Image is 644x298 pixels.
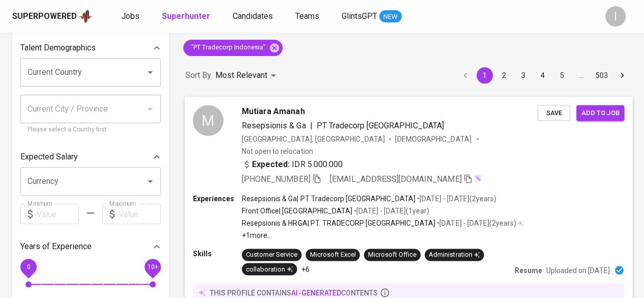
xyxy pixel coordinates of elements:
[342,10,402,23] a: GlintsGPT NEW
[193,249,242,259] p: Skills
[496,67,512,84] button: Go to page 2
[593,67,611,84] button: Go to page 503
[352,206,429,216] p: • [DATE] - [DATE] ( 1 year )
[242,174,310,183] span: [PHONE_NUMBER]
[477,67,493,84] button: page 1
[515,67,531,84] button: Go to page 3
[330,174,462,183] span: [EMAIL_ADDRESS][DOMAIN_NAME]
[342,11,377,21] span: GlintsGPT
[429,250,480,260] div: Administration
[20,42,96,54] p: Talent Demographics
[242,193,415,203] p: Resepsionis & Ga | PT Tradecorp [GEOGRAPHIC_DATA]
[162,10,212,23] a: Superhunter
[185,69,211,82] p: Sort By
[242,146,313,156] p: Not open to relocation
[20,236,161,257] div: Years of Experience
[573,70,590,80] div: …
[614,67,630,84] button: Go to next page
[554,67,570,84] button: Go to page 5
[20,151,78,163] p: Expected Salary
[368,250,416,260] div: Microsoft Office
[27,125,154,135] p: Please select a Country first
[605,6,626,26] div: I
[233,10,275,23] a: Candidates
[242,105,304,117] span: Mutiara Amanah
[233,11,273,21] span: Candidates
[183,43,272,52] span: "PT Tradecorp Indonesia"
[301,264,309,274] p: +6
[535,67,551,84] button: Go to page 4
[242,133,385,144] div: [GEOGRAPHIC_DATA], [GEOGRAPHIC_DATA]
[543,107,565,119] span: Save
[515,265,542,275] p: Resume
[20,38,161,58] div: Talent Demographics
[316,120,444,130] span: PT Tradecorp [GEOGRAPHIC_DATA]
[435,218,516,228] p: • [DATE] - [DATE] ( 2 years )
[193,193,242,203] p: Experiences
[121,11,139,21] span: Jobs
[12,11,77,22] div: Superpowered
[119,204,161,224] input: Value
[79,9,93,24] img: app logo
[246,264,293,274] div: collaboration
[379,12,402,22] span: NEW
[415,193,496,203] p: • [DATE] - [DATE] ( 2 years )
[143,174,157,188] button: Open
[183,40,283,56] div: "PT Tradecorp Indonesia"
[295,11,319,21] span: Teams
[581,107,619,119] span: Add to job
[242,218,435,228] p: Resepsionis & HRGA | PT. TRADECORP [GEOGRAPHIC_DATA]
[143,65,157,79] button: Open
[310,250,355,260] div: Microsoft Excel
[252,158,290,170] b: Expected:
[215,66,279,85] div: Most Relevant
[295,10,321,23] a: Teams
[242,206,352,216] p: Front Office | [GEOGRAPHIC_DATA]
[193,105,223,136] div: M
[242,158,343,170] div: IDR 5.000.000
[215,69,267,82] p: Most Relevant
[242,120,305,130] span: Resepsionis & Ga
[12,9,93,24] a: Superpoweredapp logo
[576,105,624,121] button: Add to job
[538,105,570,121] button: Save
[210,287,378,297] p: this profile contains contents
[310,119,312,131] span: |
[395,133,472,144] span: [DEMOGRAPHIC_DATA]
[147,263,158,270] span: 10+
[37,204,79,224] input: Value
[473,174,482,182] img: magic_wand.svg
[456,67,632,84] nav: pagination navigation
[20,147,161,167] div: Expected Salary
[26,263,30,270] span: 0
[546,265,610,275] p: Uploaded on [DATE]
[246,250,297,260] div: Customer Service
[121,10,142,23] a: Jobs
[20,240,92,253] p: Years of Experience
[291,288,341,296] span: AI-generated
[242,230,524,240] p: +1 more ...
[162,11,210,21] b: Superhunter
